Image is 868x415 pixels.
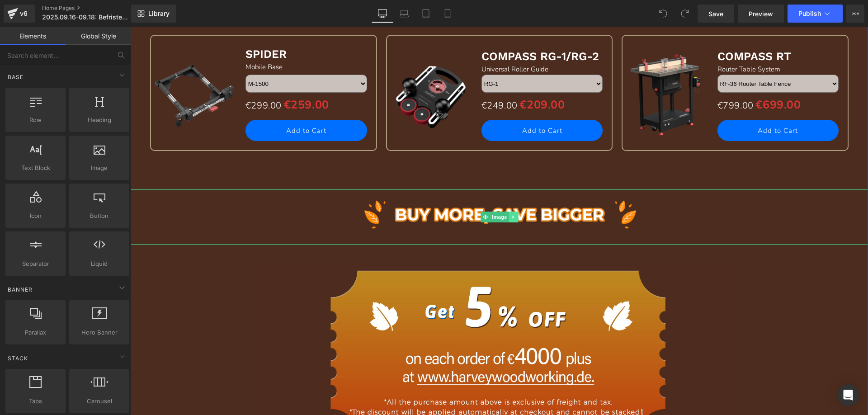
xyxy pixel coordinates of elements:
button: Redo [676,5,694,23]
a: v6 [4,5,35,23]
span: Image [359,184,378,195]
span: €299.00 [115,72,151,85]
a: Global Style [66,27,131,45]
span: Tabs [8,396,63,406]
span: Icon [8,211,63,221]
a: Laptop [393,5,415,23]
img: Spider Mobile Base [12,15,113,117]
span: 2025.09.16-09.18: Befristetes Angebot—Jetzt zugreifen! [42,14,129,21]
span: Image [72,163,127,173]
span: Universal Roller Guide [351,38,418,47]
span: €259.00 [153,68,198,88]
button: Add to Cart [351,93,472,114]
a: Home Pages [42,5,146,12]
button: More [846,5,864,23]
span: Mobile Base [115,35,152,44]
span: Separator [8,259,63,269]
span: Liquid [72,259,127,269]
span: Banner [7,285,33,294]
span: Heading [72,115,127,125]
img: COMPASS Router Table System [484,15,585,117]
span: Publish [798,10,821,17]
a: Desktop [372,5,393,23]
span: €699.00 [625,68,670,88]
button: Publish [788,5,843,23]
span: Carousel [72,396,127,406]
img: COMPASS RG-1/RG-2 Universal Roller Guides [248,15,349,117]
span: Row [8,115,63,125]
span: €209.00 [389,68,434,88]
span: Router Table System [587,38,650,47]
span: Button [72,211,127,221]
span: Stack [7,354,29,363]
b: COMPASS RG-1/RG-2 [351,23,468,36]
a: New Library [131,5,176,23]
span: Parallax [8,328,63,337]
button: Undo [654,5,672,23]
span: Library [148,9,170,18]
b: COMPASS RT [587,23,660,36]
a: Mobile [437,5,458,23]
span: €799.00 [587,72,623,85]
b: SPIDER [115,20,156,33]
span: Hero Banner [72,328,127,337]
button: Add to Cart [587,93,708,114]
button: Add to Cart [115,93,236,114]
span: Base [7,73,24,81]
span: Text Block [8,163,63,173]
a: Preview [738,5,784,23]
div: Open Intercom Messenger [837,384,859,406]
a: Expand / Collapse [378,184,387,195]
div: v6 [18,8,29,19]
a: Tablet [415,5,437,23]
span: Save [708,9,723,19]
span: €249.00 [351,72,387,85]
span: Preview [749,9,773,19]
